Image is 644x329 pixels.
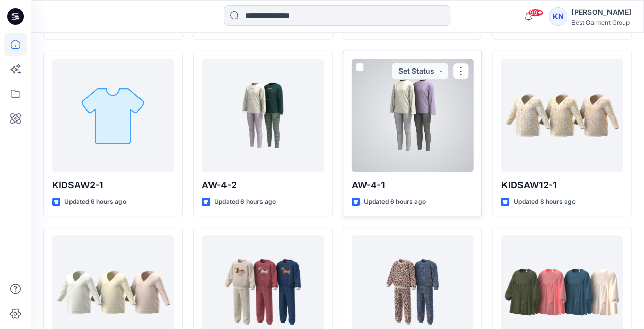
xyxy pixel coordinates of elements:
[571,19,631,26] div: Best Garment Group
[214,197,276,207] p: Updated 6 hours ago
[528,9,543,17] span: 99+
[352,59,474,172] a: AW-4-1
[549,7,567,26] div: KN
[64,197,126,207] p: Updated 6 hours ago
[501,178,623,193] p: KIDSAW12-1
[364,197,426,207] p: Updated 6 hours ago
[501,59,623,172] a: KIDSAW12-1
[513,197,575,207] p: Updated 8 hours ago
[52,178,174,193] p: KIDSAW2-1
[52,59,174,172] a: KIDSAW2-1
[202,59,324,172] a: AW-4-2
[202,178,324,193] p: AW-4-2
[571,6,631,19] div: [PERSON_NAME]
[352,178,474,193] p: AW-4-1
